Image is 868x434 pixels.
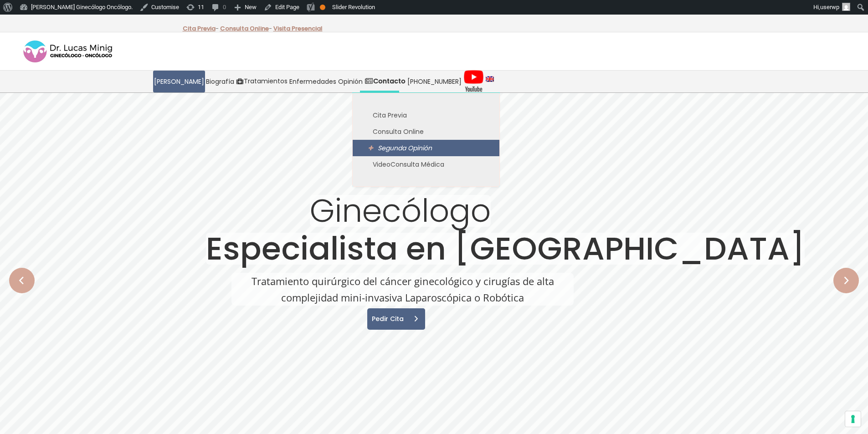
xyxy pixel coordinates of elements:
span: Pedir Cita [367,316,406,322]
span: Biografía [206,77,234,87]
span: Consulta Online [373,127,424,136]
a: Cita Previa [183,24,216,33]
span: VideoConsulta Médica [373,160,444,169]
span: Slider Revolution [332,4,375,10]
a: Contacto [364,71,406,92]
span: Tratamientos [244,76,288,87]
a: [PHONE_NUMBER] [406,71,462,92]
a: Pedir Cita [367,308,425,330]
strong: Contacto [373,77,406,86]
span: Cita Previa [373,111,407,120]
span: Segunda Opinión [378,143,432,153]
a: Enfermedades [288,71,337,92]
div: OK [320,5,325,10]
p: - [220,23,272,35]
rs-layer: Especialista en [GEOGRAPHIC_DATA] [206,233,805,265]
a: Consulta Online [220,24,269,33]
a: VideoConsulta Médica [353,156,499,173]
span: Opinión [338,77,363,87]
a: Tratamientos [235,71,288,92]
span: Enfermedades [289,77,336,87]
span: [PHONE_NUMBER] [407,77,462,87]
a: Opinión [337,71,364,92]
img: Videos Youtube Ginecología [463,70,484,93]
a: Consulta Online [353,123,499,140]
span: userwp [820,4,839,10]
button: Sus preferencias de consentimiento para tecnologías de seguimiento [845,411,861,427]
a: Biografía [205,71,235,92]
span: [PERSON_NAME] [154,77,204,87]
a: Videos Youtube Ginecología [462,71,485,92]
rs-layer: Tratamiento quirúrgico del cáncer ginecológico y cirugías de alta complejidad mini-invasiva Lapar... [231,273,574,306]
a: Visita Presencial [273,24,323,33]
a: Segunda Opinión [353,140,499,156]
a: [PERSON_NAME] [153,71,205,92]
img: language english [486,77,494,82]
rs-layer: Ginecólogo [310,195,491,227]
a: Cita Previa [353,107,499,123]
a: language english [485,71,495,92]
p: - [183,23,219,35]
